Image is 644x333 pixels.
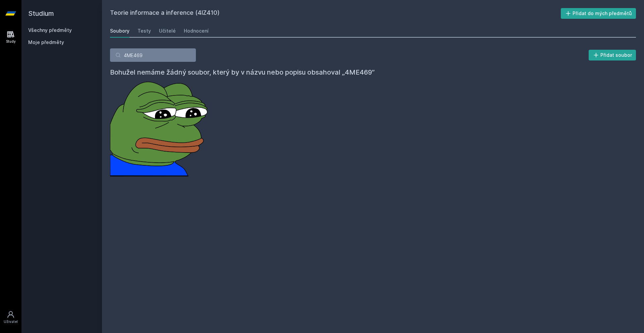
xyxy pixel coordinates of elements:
[184,28,209,34] div: Hodnocení
[110,77,211,176] img: error_picture.png
[110,48,196,62] input: Hledej soubor
[1,307,20,328] a: Uživatel
[1,27,20,47] a: Study
[110,28,129,34] div: Soubory
[159,24,176,38] a: Učitelé
[138,28,151,34] div: Testy
[138,24,151,38] a: Testy
[184,24,209,38] a: Hodnocení
[28,27,72,33] a: Všechny předměty
[561,8,636,19] button: Přidat do mých předmětů
[110,8,561,19] h2: Teorie informace a inference (4IZ410)
[110,67,636,77] h4: Bohužel nemáme žádný soubor, který by v názvu nebo popisu obsahoval „4ME469”
[589,50,636,60] button: Přidat soubor
[4,319,18,324] div: Uživatel
[110,24,129,38] a: Soubory
[28,39,64,46] span: Moje předměty
[6,39,16,44] div: Study
[159,28,176,34] div: Učitelé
